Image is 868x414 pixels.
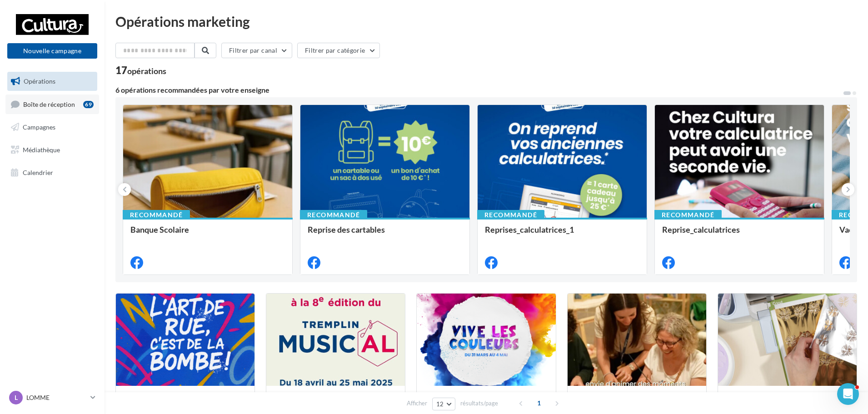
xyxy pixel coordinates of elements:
[5,72,99,91] a: Opérations
[26,393,87,402] p: LOMME
[24,77,55,85] span: Opérations
[5,140,99,160] a: Médiathèque
[5,118,99,137] a: Campagnes
[297,43,380,58] button: Filtrer par catégorie
[221,43,292,58] button: Filtrer par canal
[83,101,94,108] div: 69
[5,95,99,114] a: Boîte de réception69
[5,163,99,182] a: Calendrier
[23,100,75,108] span: Boîte de réception
[300,210,367,220] div: Recommandé
[532,396,546,410] span: 1
[23,168,53,176] span: Calendrier
[23,123,55,131] span: Campagnes
[432,398,455,410] button: 12
[837,383,859,405] iframe: Intercom live chat
[477,210,544,220] div: Recommandé
[662,225,817,243] div: Reprise_calculatrices
[485,225,639,243] div: Reprises_calculatrices_1
[7,43,97,59] button: Nouvelle campagne
[23,146,60,154] span: Médiathèque
[115,65,166,75] div: 17
[407,399,427,408] span: Afficher
[115,86,843,94] div: 6 opérations recommandées par votre enseigne
[130,225,285,243] div: Banque Scolaire
[123,210,190,220] div: Recommandé
[115,15,857,28] div: Opérations marketing
[15,393,18,402] span: L
[654,210,722,220] div: Recommandé
[7,389,97,406] a: L LOMME
[127,67,166,75] div: opérations
[460,399,498,408] span: résultats/page
[308,225,462,243] div: Reprise des cartables
[436,400,444,408] span: 12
